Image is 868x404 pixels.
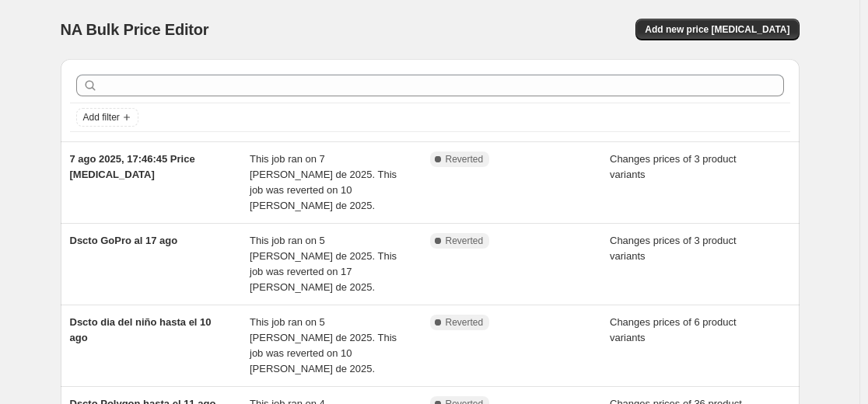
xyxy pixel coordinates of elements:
button: Add filter [76,108,138,127]
span: Changes prices of 3 product variants [610,153,737,180]
span: This job ran on 5 [PERSON_NAME] de 2025. This job was reverted on 10 [PERSON_NAME] de 2025. [250,316,397,374]
span: This job ran on 5 [PERSON_NAME] de 2025. This job was reverted on 17 [PERSON_NAME] de 2025. [250,235,397,293]
span: 7 ago 2025, 17:46:45 Price [MEDICAL_DATA] [70,153,195,180]
span: Reverted [446,316,484,329]
button: Add new price [MEDICAL_DATA] [635,19,799,40]
span: Add filter [83,111,120,124]
span: Reverted [446,235,484,247]
span: Dscto GoPro al 17 ago [70,235,178,246]
span: NA Bulk Price Editor [61,21,209,38]
span: Changes prices of 3 product variants [610,235,737,262]
span: Add new price [MEDICAL_DATA] [645,23,789,36]
span: Changes prices of 6 product variants [610,316,737,343]
span: This job ran on 7 [PERSON_NAME] de 2025. This job was reverted on 10 [PERSON_NAME] de 2025. [250,153,397,211]
span: Reverted [446,153,484,165]
span: Dscto dia del niño hasta el 10 ago [70,316,212,343]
